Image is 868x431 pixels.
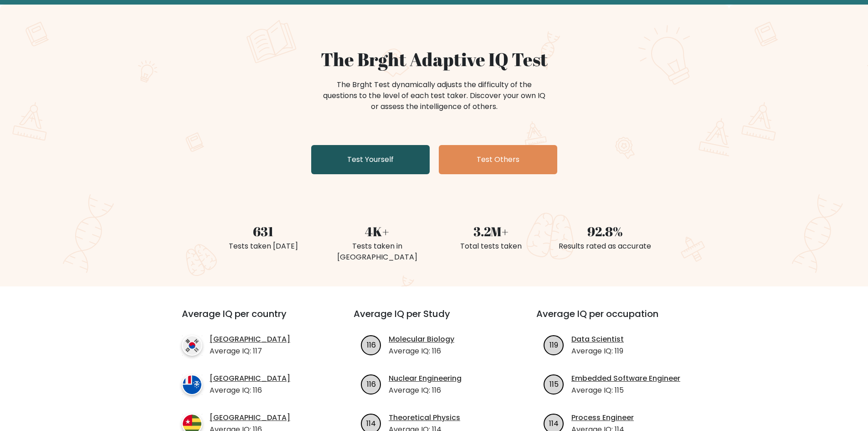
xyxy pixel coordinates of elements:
[389,373,462,384] a: Nuclear Engineering
[571,412,634,423] a: Process Engineer
[212,48,657,70] h1: The Brght Adaptive IQ Test
[182,335,202,356] img: country
[549,418,559,428] text: 114
[210,373,290,384] a: [GEOGRAPHIC_DATA]
[326,222,429,241] div: 4K+
[367,339,376,350] text: 116
[326,241,429,263] div: Tests taken in [GEOGRAPHIC_DATA]
[389,334,454,345] a: Molecular Biology
[571,334,624,345] a: Data Scientist
[212,241,315,252] div: Tests taken [DATE]
[210,346,290,357] p: Average IQ: 117
[571,373,680,384] a: Embedded Software Engineer
[389,346,454,357] p: Average IQ: 116
[550,339,558,350] text: 119
[311,145,430,174] a: Test Yourself
[367,379,376,389] text: 116
[554,222,657,241] div: 92.8%
[554,241,657,252] div: Results rated as accurate
[212,222,315,241] div: 631
[210,334,290,345] a: [GEOGRAPHIC_DATA]
[354,308,514,330] h3: Average IQ per Study
[389,412,460,423] a: Theoretical Physics
[550,379,559,389] text: 115
[571,385,680,396] p: Average IQ: 115
[439,145,557,174] a: Test Others
[389,385,462,396] p: Average IQ: 116
[182,308,321,330] h3: Average IQ per country
[536,308,697,330] h3: Average IQ per occupation
[571,346,624,357] p: Average IQ: 119
[210,412,290,423] a: [GEOGRAPHIC_DATA]
[210,385,290,396] p: Average IQ: 116
[320,79,548,112] div: The Brght Test dynamically adjusts the difficulty of the questions to the level of each test take...
[440,222,543,241] div: 3.2M+
[366,418,376,428] text: 114
[182,374,202,395] img: country
[440,241,543,252] div: Total tests taken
